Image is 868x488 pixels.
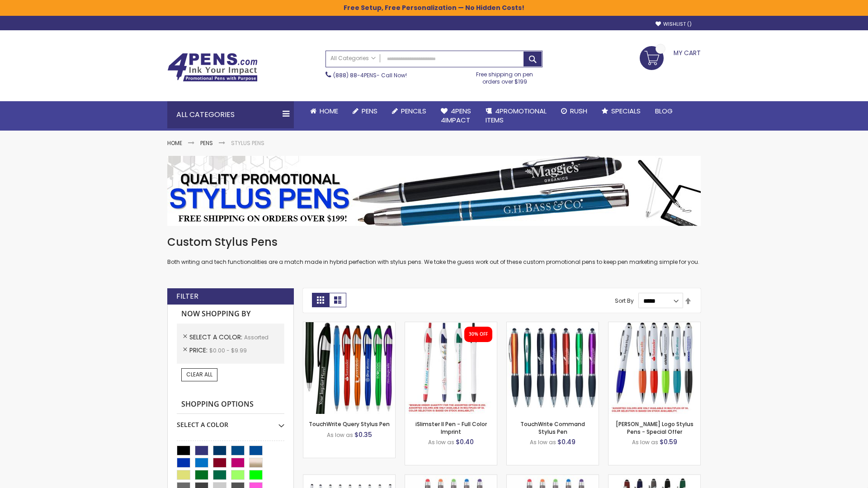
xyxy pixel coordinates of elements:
[611,106,641,116] span: Specials
[415,420,487,435] a: iSlimster II Pen - Full Color Imprint
[244,333,269,341] span: Assorted
[309,420,390,428] a: TouchWrite Query Stylus Pen
[312,293,329,307] strong: Grid
[467,67,543,85] div: Free shipping on pen orders over $199
[354,430,372,439] span: $0.35
[469,331,488,338] div: 30% OFF
[507,322,599,329] a: TouchWrite Command Stylus Pen-Assorted
[326,51,380,66] a: All Categories
[167,156,701,226] img: Stylus Pens
[616,420,693,435] a: [PERSON_NAME] Logo Stylus Pens - Special Offer
[609,474,700,482] a: Custom Soft Touch® Metal Pens with Stylus-Assorted
[655,106,673,116] span: Blog
[200,139,213,147] a: Pens
[554,101,594,121] a: Rush
[330,55,376,62] span: All Categories
[385,101,434,121] a: Pencils
[434,101,478,131] a: 4Pens4impact
[231,139,264,147] strong: Stylus Pens
[609,322,700,414] img: Kimberly Logo Stylus Pens-Assorted
[303,474,395,482] a: Stiletto Advertising Stylus Pens-Assorted
[660,437,677,446] span: $0.59
[405,322,497,414] img: iSlimster II - Full Color-Assorted
[362,106,377,116] span: Pens
[167,235,701,249] h1: Custom Stylus Pens
[405,322,497,329] a: iSlimster II - Full Color-Assorted
[632,438,658,446] span: As low as
[176,291,198,301] strong: Filter
[507,474,599,482] a: Islander Softy Gel with Stylus - ColorJet Imprint-Assorted
[333,71,377,79] a: (888) 88-4PENS
[609,322,700,329] a: Kimberly Logo Stylus Pens-Assorted
[177,305,284,324] strong: Now Shopping by
[303,322,395,414] img: TouchWrite Query Stylus Pen-Assorted
[507,322,599,414] img: TouchWrite Command Stylus Pen-Assorted
[303,101,345,121] a: Home
[167,101,294,128] div: All Categories
[189,333,244,342] span: Select A Color
[327,431,353,439] span: As low as
[478,101,554,131] a: 4PROMOTIONALITEMS
[401,106,426,116] span: Pencils
[656,21,692,28] a: Wishlist
[320,106,338,116] span: Home
[520,420,585,435] a: TouchWrite Command Stylus Pen
[456,437,474,446] span: $0.40
[177,414,284,429] div: Select A Color
[177,395,284,414] strong: Shopping Options
[428,438,454,446] span: As low as
[186,371,212,378] span: Clear All
[530,438,556,446] span: As low as
[615,297,634,305] label: Sort By
[167,53,258,82] img: 4Pens Custom Pens and Promotional Products
[181,368,217,381] a: Clear All
[405,474,497,482] a: Islander Softy Gel Pen with Stylus-Assorted
[167,139,182,147] a: Home
[648,101,680,121] a: Blog
[167,235,701,266] div: Both writing and tech functionalities are a match made in hybrid perfection with stylus pens. We ...
[303,322,395,329] a: TouchWrite Query Stylus Pen-Assorted
[594,101,648,121] a: Specials
[570,106,587,116] span: Rush
[209,347,247,354] span: $0.00 - $9.99
[486,106,547,125] span: 4PROMOTIONAL ITEMS
[441,106,471,125] span: 4Pens 4impact
[333,71,407,79] span: - Call Now!
[345,101,385,121] a: Pens
[557,437,576,446] span: $0.49
[189,346,209,355] span: Price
